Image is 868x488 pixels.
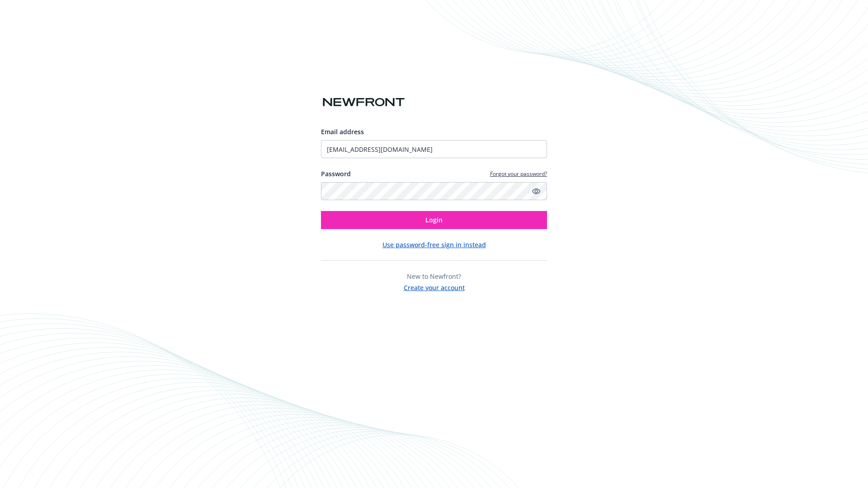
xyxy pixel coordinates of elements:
[321,94,406,110] img: Newfront logo
[321,127,364,136] span: Email address
[321,140,547,158] input: Enter your email
[425,216,443,224] span: Login
[321,211,547,229] button: Login
[321,169,351,178] label: Password
[490,170,547,178] a: Forgot your password?
[407,272,461,281] span: New to Newfront?
[531,186,542,197] a: Show password
[404,281,465,292] button: Create your account
[321,182,547,200] input: Enter your password
[382,240,486,249] button: Use password-free sign in instead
